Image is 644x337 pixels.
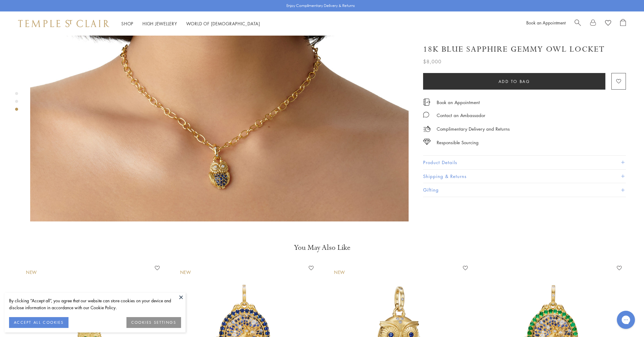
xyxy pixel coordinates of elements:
[286,3,355,9] p: Enjoy Complimentary Delivery & Returns
[15,91,18,116] div: Product gallery navigation
[121,21,133,27] a: ShopShop
[334,269,345,276] div: New
[186,21,260,27] a: World of [DEMOGRAPHIC_DATA]World of [DEMOGRAPHIC_DATA]
[423,183,626,197] button: Gifting
[423,156,626,169] button: Product Details
[620,19,626,28] a: Open Shopping Bag
[575,19,581,28] a: Search
[423,125,431,133] img: icon_delivery.svg
[142,21,177,27] a: High JewelleryHigh Jewellery
[423,99,430,106] img: icon_appointment.svg
[18,20,109,27] img: Temple St. Clair
[437,139,479,146] div: Responsible Sourcing
[605,19,611,28] a: View Wishlist
[423,112,429,118] img: MessageIcon-01_2.svg
[437,112,485,119] div: Contact an Ambassador
[24,243,620,253] h3: You May Also Like
[126,317,181,328] button: COOKIES SETTINGS
[180,269,191,276] div: New
[437,125,510,133] p: Complimentary Delivery and Returns
[499,78,530,85] span: Add to bag
[9,317,69,328] button: ACCEPT ALL COOKIES
[423,58,442,65] span: $8,000
[423,139,431,145] img: icon_sourcing.svg
[26,269,37,276] div: New
[423,44,605,55] h1: 18K Blue Sapphire Gemmy Owl Locket
[423,73,605,90] button: Add to bag
[9,297,181,311] div: By clicking “Accept all”, you agree that our website can store cookies on your device and disclos...
[121,20,260,27] nav: Main navigation
[423,170,626,183] button: Shipping & Returns
[437,99,480,106] a: Book an Appointment
[614,309,638,331] iframe: Gorgias live chat messenger
[526,20,566,26] a: Book an Appointment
